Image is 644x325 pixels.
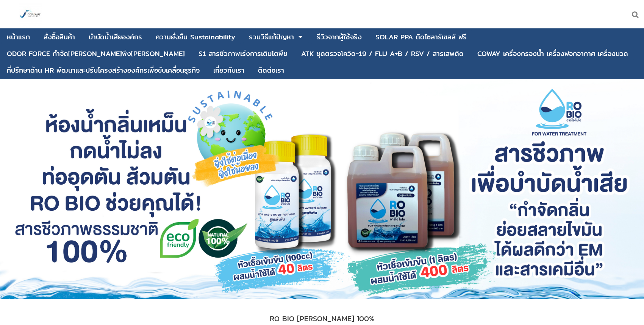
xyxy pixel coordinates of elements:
div: รีวิวจากผู้ใช้จริง [317,34,362,40]
div: เกี่ยวกับเรา [213,67,244,74]
a: สั่งซื้อสินค้า [44,30,75,44]
div: ความยั่งยืน Sustainability [156,34,235,40]
a: ATK ชุดตรวจโควิด-19 / FLU A+B / RSV / สารเสพติด [301,47,464,61]
div: SOLAR PPA ติดโซลาร์เซลล์ ฟรี [375,34,467,40]
a: ที่ปรึกษาด้าน HR พัฒนาและปรับโครงสร้างองค์กรเพื่อขับเคลื่อนธุรกิจ [7,63,200,78]
div: หน้าแรก [7,34,30,40]
div: ODOR FORCE กำจัด[PERSON_NAME]พึง[PERSON_NAME] [7,50,185,57]
img: large-1644130236041.jpg [19,3,42,26]
div: S1 สารชีวภาพเร่งการเติบโตพืช [199,50,288,57]
a: S1 สารชีวภาพเร่งการเติบโตพืช [199,47,288,61]
a: ติดต่อเรา [258,63,284,78]
a: ODOR FORCE กำจัด[PERSON_NAME]พึง[PERSON_NAME] [7,47,185,61]
div: รวมวิธีแก้ปัญหา [249,34,294,40]
div: สั่งซื้อสินค้า [44,34,75,40]
div: บําบัดน้ำเสียองค์กร [89,34,142,40]
a: รีวิวจากผู้ใช้จริง [317,30,362,44]
div: ที่ปรึกษาด้าน HR พัฒนาและปรับโครงสร้างองค์กรเพื่อขับเคลื่อนธุรกิจ [7,67,200,74]
a: บําบัดน้ำเสียองค์กร [89,30,142,44]
a: ความยั่งยืน Sustainability [156,30,235,44]
a: หน้าแรก [7,30,30,44]
a: เกี่ยวกับเรา [213,63,244,78]
div: COWAY เครื่องกรองน้ำ เครื่องฟอกอากาศ เครื่องนวด [477,50,628,57]
div: ATK ชุดตรวจโควิด-19 / FLU A+B / RSV / สารเสพติด [301,50,464,57]
div: ติดต่อเรา [258,67,284,74]
a: SOLAR PPA ติดโซลาร์เซลล์ ฟรี [375,30,467,44]
a: COWAY เครื่องกรองน้ำ เครื่องฟอกอากาศ เครื่องนวด [477,47,628,61]
a: รวมวิธีแก้ปัญหา [249,30,294,44]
